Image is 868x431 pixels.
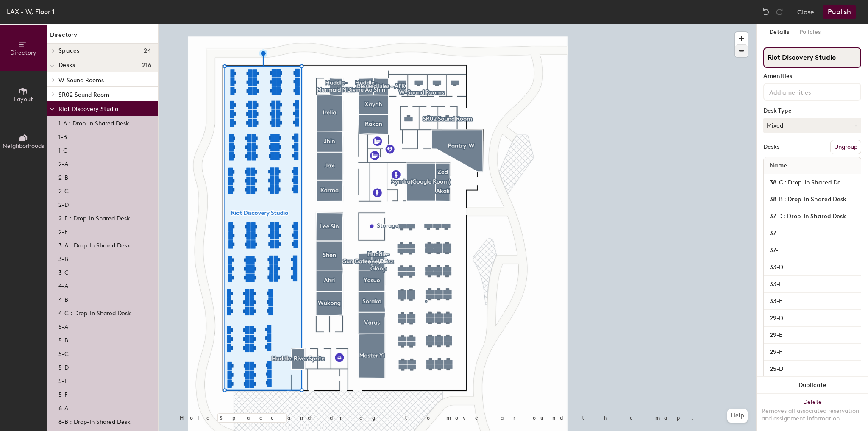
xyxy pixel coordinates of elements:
span: SR02 Sound Room [58,91,109,98]
div: Desks [763,144,779,150]
button: Mixed [763,118,861,133]
div: Amenities [763,73,861,80]
p: 6-B : Drop-In Shared Desk [58,416,131,425]
span: Riot Discovery Studio [58,106,118,113]
div: Removes all associated reservation and assignment information [762,407,863,423]
p: 1-C [58,145,67,154]
p: 3-A : Drop-In Shared Desk [58,239,131,249]
input: Add amenities [768,86,844,97]
span: Desks [58,62,75,69]
div: LAX - W, Floor 1 [7,6,55,17]
p: 3-B [58,253,68,263]
p: 5-F [58,389,67,398]
input: Unnamed desk [765,228,859,239]
div: Desk Type [763,108,861,114]
p: 2-A [58,158,68,168]
button: Help [727,409,748,423]
button: Duplicate [757,377,868,394]
p: 5-A [58,321,68,331]
input: Unnamed desk [765,329,859,341]
p: 5-E [58,375,68,385]
span: Neighborhoods [3,142,44,150]
input: Unnamed desk [765,194,859,206]
button: Ungroup [830,140,861,154]
p: 2-F [58,226,67,236]
button: Policies [794,24,826,41]
p: 5-D [58,361,69,371]
h1: Directory [47,31,158,44]
p: 2-D [58,199,69,209]
p: 2-E : Drop-In Shared Desk [58,212,130,222]
input: Unnamed desk [765,312,859,324]
p: 3-C [58,267,69,276]
p: 5-B [58,334,68,344]
span: Name [765,158,791,173]
input: Unnamed desk [765,177,859,189]
span: W-Sound Rooms [58,77,104,84]
input: Unnamed desk [765,346,859,358]
button: Details [764,24,794,41]
button: Close [797,5,814,19]
p: 1-B [58,131,67,141]
input: Unnamed desk [765,295,859,307]
p: 6-A [58,402,68,412]
input: Unnamed desk [765,261,859,273]
p: 1-A : Drop-In Shared Desk [58,117,129,127]
img: Undo [762,8,770,16]
button: DeleteRemoves all associated reservation and assignment information [757,394,868,431]
button: Publish [823,5,856,19]
span: 24 [144,47,151,54]
input: Unnamed desk [765,245,859,256]
p: 5-C [58,348,69,358]
img: Redo [775,8,784,16]
input: Unnamed desk [765,363,859,375]
p: 4-C : Drop-In Shared Desk [58,307,131,317]
span: Directory [10,49,36,56]
p: 2-B [58,172,68,181]
span: Layout [14,96,33,103]
p: 4-B [58,294,68,303]
input: Unnamed desk [765,211,859,222]
span: 216 [142,62,151,69]
p: 2-C [58,185,69,195]
input: Unnamed desk [765,278,859,290]
span: Spaces [58,47,80,54]
p: 4-A [58,280,68,290]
